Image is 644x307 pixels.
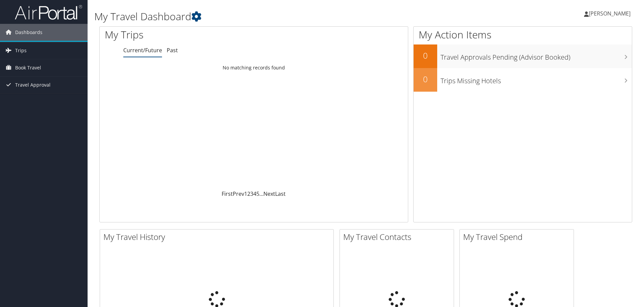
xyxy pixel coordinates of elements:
a: 5 [256,190,259,197]
h2: 0 [414,73,437,85]
a: Next [263,190,275,197]
h2: My Travel History [103,231,333,243]
td: No matching records found [100,62,408,74]
span: Book Travel [15,59,41,76]
a: 0Trips Missing Hotels [414,68,632,92]
a: 0Travel Approvals Pending (Advisor Booked) [414,44,632,68]
h3: Travel Approvals Pending (Advisor Booked) [441,49,632,62]
span: … [259,190,263,197]
a: Current/Future [123,47,162,54]
a: First [222,190,233,197]
a: Last [275,190,286,197]
a: Past [167,47,178,54]
span: [PERSON_NAME] [589,10,631,17]
span: Trips [15,42,27,59]
h1: My Trips [105,28,275,42]
span: Travel Approval [15,76,51,93]
a: 2 [247,190,250,197]
h1: My Action Items [414,28,632,42]
h1: My Travel Dashboard [94,9,456,24]
a: 3 [250,190,253,197]
a: Prev [233,190,244,197]
span: Dashboards [15,24,42,41]
h3: Trips Missing Hotels [441,73,632,86]
h2: My Travel Spend [463,231,574,243]
h2: My Travel Contacts [343,231,454,243]
a: 4 [253,190,256,197]
a: 1 [244,190,247,197]
img: airportal-logo.png [15,4,82,20]
a: [PERSON_NAME] [584,3,637,24]
h2: 0 [414,50,437,61]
